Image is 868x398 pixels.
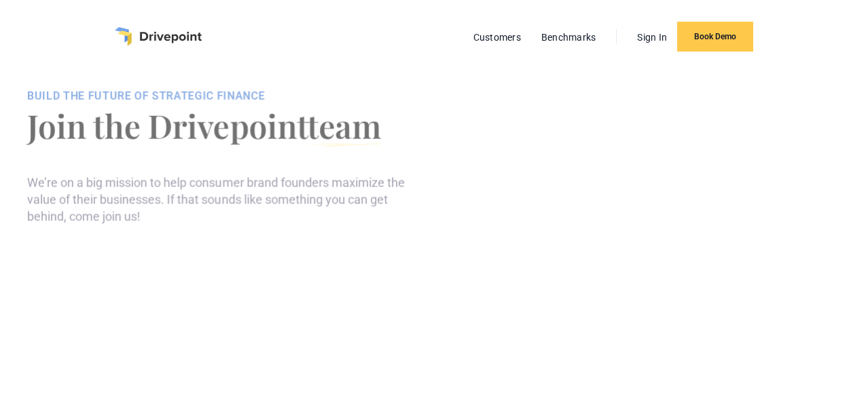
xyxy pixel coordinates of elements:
[630,28,674,46] a: Sign In
[27,89,417,103] div: BUILD THE FUTURE OF STRATEGIC FINANCE
[27,174,417,225] p: We’re on a big mission to help consumer brand founders maximize the value of their businesses. If...
[27,108,417,141] h1: Join the Drivepoint
[677,22,753,52] a: Book Demo
[307,103,381,146] span: team
[535,28,603,46] a: Benchmarks
[467,28,528,46] a: Customers
[115,27,202,46] a: home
